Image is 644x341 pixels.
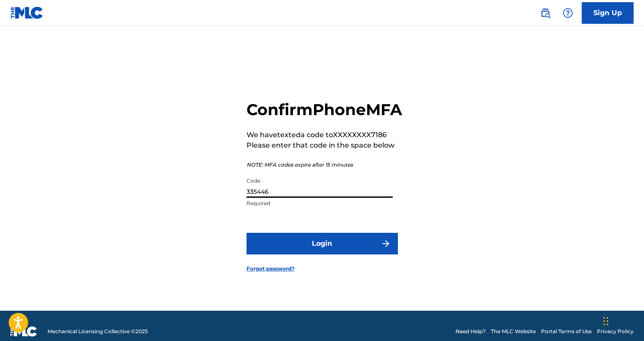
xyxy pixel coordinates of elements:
img: search [540,8,551,18]
a: Public Search [537,4,554,22]
div: Help [559,4,577,22]
div: Drag [603,308,609,334]
button: Login [247,233,398,254]
img: MLC Logo [10,6,44,19]
p: Please enter that code in the space below [247,140,402,151]
a: The MLC Website [491,328,536,335]
img: logo [10,326,37,337]
iframe: Chat Widget [601,299,644,341]
span: Mechanical Licensing Collective © 2025 [48,328,148,335]
img: f7272a7cc735f4ea7f67.svg [381,238,391,249]
p: Required [247,199,393,207]
a: Portal Terms of Use [541,328,592,335]
a: Privacy Policy [597,328,634,335]
p: NOTE: MFA codes expire after 15 minutes [247,161,402,169]
p: We have texted a code to XXXXXXXX7186 [247,130,402,140]
a: Need Help? [455,328,486,335]
a: Forgot password? [247,265,295,273]
img: help [563,8,573,18]
h2: Confirm Phone MFA [247,100,402,119]
a: Sign Up [582,2,634,24]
